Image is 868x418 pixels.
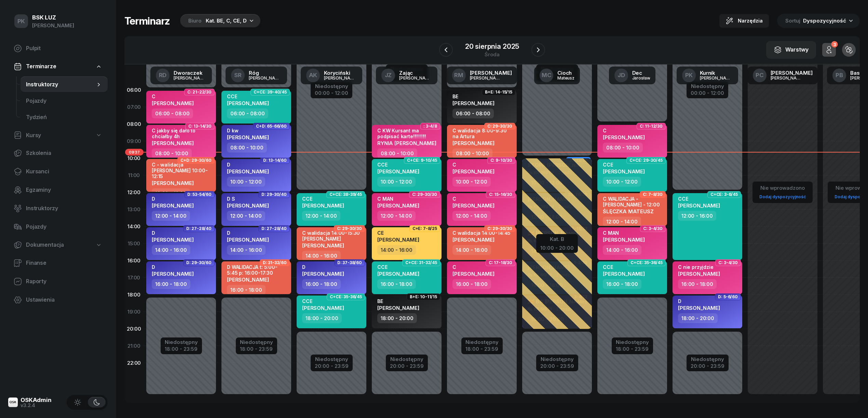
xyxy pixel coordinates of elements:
div: 12:00 - 14:00 [152,211,190,221]
span: C+CE: 31-32/45 [405,262,437,263]
div: 08:00 - 10:00 [603,143,643,153]
span: Pojazdy [26,222,102,231]
span: PK [17,18,25,24]
div: D [152,230,194,236]
div: [PERSON_NAME] [771,70,813,75]
span: C: 29-30/30 [337,228,362,229]
div: Warstwy [774,45,809,54]
span: D: 37-38/60 [337,262,362,263]
div: Dworaczek [174,70,206,75]
div: 10:00 - 12:00 [452,177,491,187]
button: Niedostępny18:00 - 23:59 [165,338,198,353]
span: PB [836,72,843,78]
a: Szkolenia [8,145,108,161]
span: C: 13-14/30 [188,126,212,127]
div: 14:00 - 16:00 [227,245,266,255]
a: JZZając[PERSON_NAME] [376,67,437,84]
a: AKKoryciński[PERSON_NAME] [301,67,362,84]
span: C: 11-12/30 [640,126,663,127]
button: Niedostępny18:00 - 23:59 [240,338,273,353]
div: CCE [227,93,269,99]
div: [PERSON_NAME] [324,76,357,80]
span: PC [756,72,764,78]
span: AK [309,72,317,78]
button: Warstwy [766,41,816,59]
span: RD [159,72,167,78]
div: C WALIDACJA - [PERSON_NAME] - 12:00 [603,196,663,207]
div: C walidacja 14:00-15:30 [PERSON_NAME] [302,230,362,242]
div: 09:00 [124,133,144,150]
div: D [302,264,344,270]
span: Finanse [26,259,102,268]
button: Kat. B10:00 - 20:00 [540,235,574,251]
span: Raporty [26,277,102,286]
div: 16:00 - 18:00 [152,279,190,289]
span: [PERSON_NAME] [152,180,194,186]
span: C+CE: 35-36/45 [330,296,362,298]
div: D [152,264,194,270]
a: RDDworaczek[PERSON_NAME] [150,67,212,84]
div: Niedostępny [390,357,424,362]
div: BE [377,298,419,304]
a: Terminarze [8,59,108,74]
div: 00:00 - 12:00 [691,89,724,96]
span: [PERSON_NAME] [152,236,194,243]
div: [PERSON_NAME] [32,21,74,30]
div: [PERSON_NAME] [174,76,206,80]
span: [PERSON_NAME] [452,168,494,175]
span: RM [454,72,463,78]
button: Niedostępny20:00 - 23:59 [390,355,424,370]
div: CCE [603,162,645,168]
div: C [152,93,194,99]
span: C: 15-16/30 [489,194,512,195]
span: B+E: 10-11/15 [410,296,437,298]
div: C jakby się dało to chciałby 4h [152,128,212,139]
span: C: 9-10/30 [490,160,512,161]
span: C: 21-22/30 [187,91,212,93]
span: D: 13-14/60 [263,160,287,161]
div: C KW Kursant ma podpisać karte!!!!!!!!!! [377,128,437,139]
span: C: 29-30/30 [487,126,512,127]
a: Instruktorzy [21,76,108,93]
span: Szkolenia [26,149,102,158]
span: [PERSON_NAME] [452,236,494,243]
a: Tydzień [21,109,108,126]
span: D: 5-6/60 [718,296,738,298]
span: JD [618,72,625,78]
button: BiuroKat. BE, C, CE, D [178,14,260,28]
img: logo-xs@2x.png [8,398,18,407]
span: MC [542,72,552,78]
span: JZ [385,72,392,78]
span: [PERSON_NAME] [377,202,419,209]
button: Nie wprowadzonoDodaj dyspozycyjność [757,182,809,202]
button: Niedostępny20:00 - 23:59 [540,355,574,370]
div: Niedostępny [691,84,724,89]
div: Dec [632,70,650,75]
div: 20 sierpnia 2025 [465,43,519,50]
span: [PERSON_NAME] [227,168,269,175]
span: [PERSON_NAME] [227,100,269,106]
div: 22:00 [124,355,144,372]
span: Kursanci [26,167,102,176]
div: C nie przyjdzie [678,264,720,270]
span: C+D: 65-66/60 [256,126,287,127]
div: Róg [249,70,282,75]
span: Narzędzia [738,17,763,25]
div: C walidacja 8:00-9:30 na Artura [452,128,513,139]
div: Nie wprowadzono [757,184,809,192]
div: 16:00 - 18:00 [227,285,266,295]
div: 12:00 - 14:00 [227,211,265,221]
div: 16:00 - 18:00 [452,279,491,289]
div: Niedostępny [315,84,348,89]
div: 16:00 [124,252,144,269]
div: C walidacja 14:00-14:45 [452,230,511,236]
div: 16:00 - 18:00 [302,279,341,289]
button: Niedostępny18:00 - 23:59 [465,338,499,353]
div: 10:00 [124,150,144,167]
div: 11:00 [124,167,144,184]
div: C MAN [603,230,645,236]
div: 06:00 [124,82,144,99]
span: C+E: 7-8/25 [412,228,437,229]
div: 14:00 - 16:00 [377,245,416,255]
span: RYNIA [PERSON_NAME] [377,140,436,146]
